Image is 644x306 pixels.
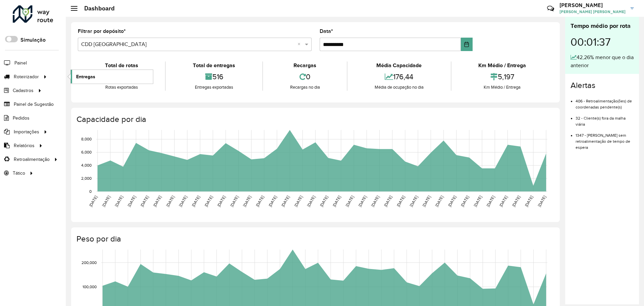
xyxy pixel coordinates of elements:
li: 1347 - [PERSON_NAME] sem retroalimentação de tempo de espera [576,127,634,150]
div: Recargas [265,61,345,70]
text: [DATE] [524,195,534,208]
text: [DATE] [447,195,457,208]
h4: Alertas [571,81,634,90]
text: [DATE] [511,195,521,208]
h4: Peso por dia [76,234,553,244]
div: Rotas exportadas [79,84,163,91]
text: [DATE] [498,195,508,208]
span: Roteirizador [14,73,39,80]
text: [DATE] [460,195,470,208]
text: [DATE] [473,195,483,208]
text: 4,000 [81,163,92,167]
span: Importações [14,128,39,135]
div: 176,44 [349,70,449,84]
text: [DATE] [242,195,252,208]
span: Cadastros [13,87,34,94]
label: Simulação [20,36,46,44]
text: [DATE] [216,195,226,208]
text: [DATE] [165,195,175,208]
h3: [PERSON_NAME] [559,2,626,8]
div: 5,197 [453,70,551,84]
li: 406 - Retroalimentação(ões) de coordenadas pendente(s) [576,93,634,110]
text: [DATE] [383,195,393,208]
div: Entregas exportadas [167,84,260,91]
text: [DATE] [358,195,367,208]
text: 2,000 [81,176,92,180]
div: Média Capacidade [349,61,449,70]
span: Clear all [298,40,303,48]
button: Choose Date [461,38,473,51]
div: 42,26% menor que o dia anterior [571,53,634,70]
span: [PERSON_NAME] [PERSON_NAME] [559,9,626,15]
text: [DATE] [537,195,547,208]
text: [DATE] [229,195,239,208]
text: [DATE] [268,195,277,208]
div: Km Médio / Entrega [453,61,551,70]
text: [DATE] [434,195,444,208]
h4: Capacidade por dia [76,115,553,124]
text: [DATE] [332,195,341,208]
text: 100,000 [83,285,97,289]
span: Painel de Sugestão [14,101,54,108]
text: [DATE] [127,195,137,208]
div: Recargas no dia [265,84,345,91]
span: Painel [14,59,27,67]
div: Média de ocupação no dia [349,84,449,91]
a: Entregas [71,70,153,83]
text: [DATE] [422,195,431,208]
text: [DATE] [344,195,354,208]
span: Retroalimentação [14,156,50,163]
span: Relatórios [14,142,35,149]
span: Entregas [76,73,95,80]
li: 32 - Cliente(s) fora da malha viária [576,110,634,127]
text: [DATE] [370,195,380,208]
div: Tempo médio por rota [571,21,634,31]
text: [DATE] [319,195,329,208]
text: [DATE] [88,195,98,208]
text: [DATE] [152,195,162,208]
text: [DATE] [293,195,303,208]
span: Tático [13,170,25,177]
a: Contato Rápido [543,1,558,16]
text: 200,000 [82,260,97,265]
div: 0 [265,70,345,84]
text: [DATE] [204,195,213,208]
text: [DATE] [191,195,201,208]
div: Total de rotas [79,61,163,70]
label: Data [320,27,333,35]
text: [DATE] [280,195,290,208]
text: 0 [89,189,92,193]
text: 6,000 [81,150,92,155]
div: 516 [167,70,260,84]
div: Km Médio / Entrega [453,84,551,91]
text: [DATE] [409,195,419,208]
text: [DATE] [486,195,495,208]
text: [DATE] [255,195,265,208]
text: [DATE] [140,195,149,208]
text: [DATE] [101,195,111,208]
div: Total de entregas [167,61,260,70]
span: Pedidos [13,115,30,122]
text: [DATE] [306,195,316,208]
h2: Dashboard [77,5,115,12]
text: [DATE] [178,195,188,208]
label: Filtrar por depósito [78,27,126,35]
text: [DATE] [114,195,124,208]
text: [DATE] [396,195,406,208]
div: 00:01:37 [571,31,634,53]
text: 8,000 [81,137,92,141]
